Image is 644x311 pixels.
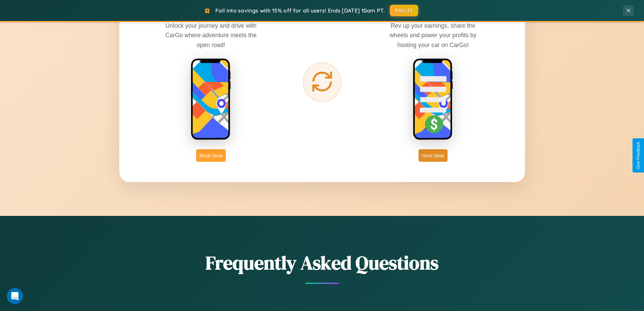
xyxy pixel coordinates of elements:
div: Give Feedback [636,142,641,169]
iframe: Intercom live chat [7,288,23,304]
button: Book Now [196,149,226,162]
img: host phone [413,58,453,141]
button: Host Now [419,149,447,162]
img: rent phone [191,58,231,141]
p: Unlock your journey and drive with CarGo where adventure meets the open road! [160,21,262,49]
p: Rev up your earnings, share the wheels and power your profits by hosting your car on CarGo! [382,21,484,49]
button: FALL15 [390,5,418,16]
h2: Frequently Asked Questions [119,250,525,276]
span: Fall into savings with 15% off for all users! Ends [DATE] 10am PT. [215,7,385,14]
